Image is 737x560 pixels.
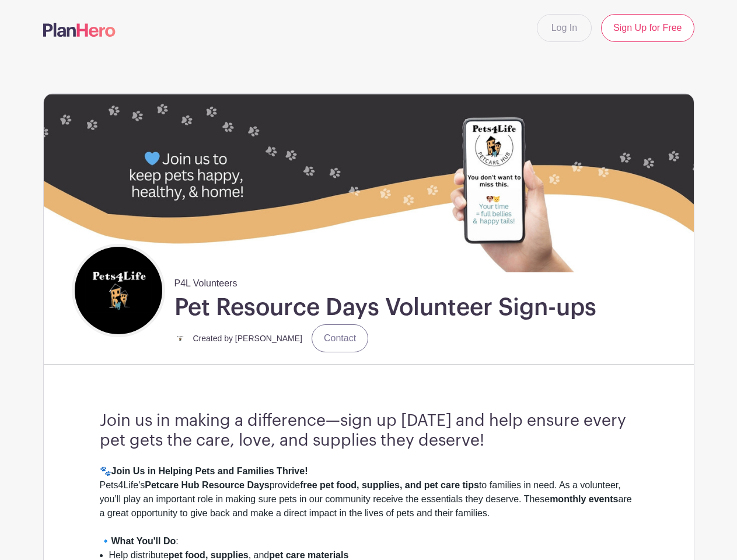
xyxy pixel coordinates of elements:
[43,23,116,37] img: logo-507f7623f17ff9eddc593b1ce0a138ce2505c220e1c5a4e2b4648c50719b7d32.svg
[550,494,618,504] strong: monthly events
[537,14,592,42] a: Log In
[145,480,269,490] strong: Petcare Hub Resource Days
[312,324,368,352] a: Contact
[300,480,479,490] strong: free pet food, supplies, and pet care tips
[269,550,348,560] strong: pet care materials
[601,14,694,42] a: Sign Up for Free
[174,332,186,344] img: small%20square%20logo.jpg
[100,411,638,450] h3: Join us in making a difference—sign up [DATE] and help ensure every pet gets the care, love, and ...
[44,94,694,272] img: 40210%20Zip%20(7).jpg
[174,272,237,290] span: P4L Volunteers
[111,536,176,546] strong: What You'll Do
[100,534,638,548] div: 🔹 :
[174,293,596,322] h1: Pet Resource Days Volunteer Sign-ups
[100,464,638,534] div: 🐾 Pets4Life's provide to families in need. As a volunteer, you’ll play an important role in makin...
[111,466,308,476] strong: Join Us in Helping Pets and Families Thrive!
[193,334,303,343] small: Created by [PERSON_NAME]
[169,550,249,560] strong: pet food, supplies
[75,247,162,334] img: square%20black%20logo%20FB%20profile.jpg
